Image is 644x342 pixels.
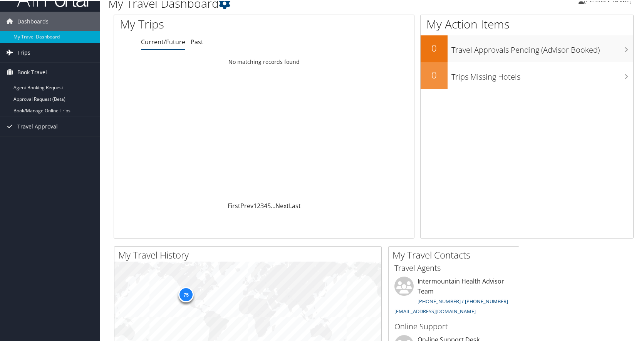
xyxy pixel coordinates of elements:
[240,201,253,209] a: Prev
[394,307,476,314] a: [EMAIL_ADDRESS][DOMAIN_NAME]
[118,248,381,261] h2: My Travel History
[391,276,517,317] li: Intermountain Health Advisor Team
[451,40,633,55] h3: Travel Approvals Pending (Advisor Booked)
[392,248,519,261] h2: My Travel Contacts
[191,37,203,45] a: Past
[275,201,289,209] a: Next
[421,15,633,32] h1: My Action Items
[228,201,240,209] a: First
[418,297,508,304] a: [PHONE_NUMBER] / [PHONE_NUMBER]
[120,15,283,32] h1: My Trips
[271,201,275,209] span: …
[451,67,633,82] h3: Trips Missing Hotels
[178,286,194,302] div: 75
[421,68,448,81] h2: 0
[260,201,264,209] a: 3
[17,11,49,30] span: Dashboards
[394,320,513,331] h3: Online Support
[289,201,301,209] a: Last
[421,41,448,54] h2: 0
[394,262,513,273] h3: Travel Agents
[141,37,185,45] a: Current/Future
[253,201,257,209] a: 1
[264,201,267,209] a: 4
[257,201,260,209] a: 2
[17,62,47,81] span: Book Travel
[17,42,30,62] span: Trips
[267,201,271,209] a: 5
[421,35,633,62] a: 0Travel Approvals Pending (Advisor Booked)
[421,62,633,88] a: 0Trips Missing Hotels
[114,54,414,68] td: No matching records found
[17,116,58,135] span: Travel Approval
